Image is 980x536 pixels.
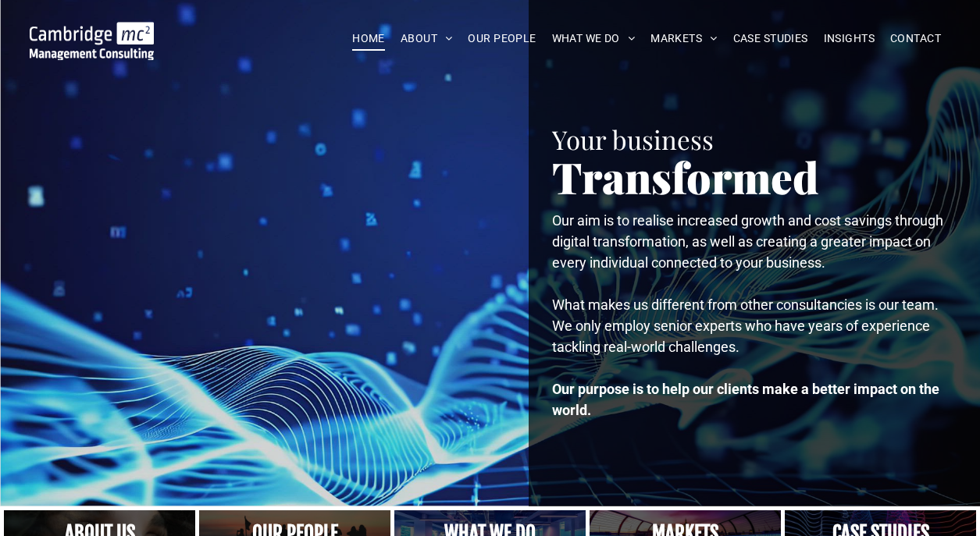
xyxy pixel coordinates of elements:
a: OUR PEOPLE [460,27,543,51]
span: Transformed [552,147,819,205]
span: What makes us different from other consultancies is our team. We only employ senior experts who h... [552,296,939,355]
a: CONTACT [882,27,949,51]
a: ABOUT [393,27,461,51]
a: CASE STUDIES [725,27,816,51]
span: Our aim is to realise increased growth and cost savings through digital transformation, as well a... [552,212,943,271]
a: INSIGHTS [816,27,882,51]
a: WHAT WE DO [544,27,643,51]
a: Your Business Transformed | Cambridge Management Consulting [30,24,154,41]
strong: Our purpose is to help our clients make a better impact on the world. [552,381,939,418]
span: Your business [552,122,714,156]
img: Go to Homepage [30,22,154,60]
a: HOME [344,27,393,51]
a: MARKETS [643,27,725,51]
